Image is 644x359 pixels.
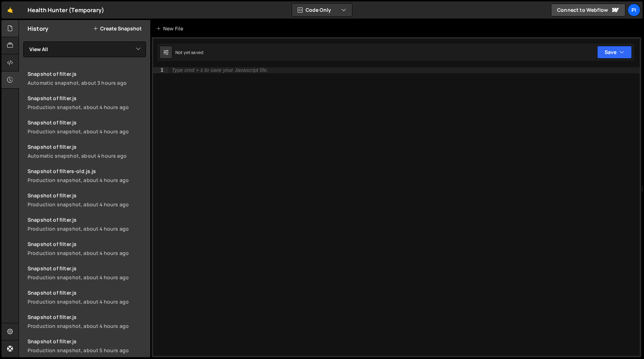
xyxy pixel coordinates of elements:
[93,26,142,31] button: Create Snapshot
[28,298,146,305] div: Production snapshot, about 4 hours ago
[172,68,268,73] div: Type cmd + s to save your Javascript file.
[28,241,146,247] div: Snapshot of filter.js
[23,115,150,139] a: Snapshot of filter.js Production snapshot, about 4 hours ago
[28,6,104,14] div: Health Hunter (Temporary)
[1,1,19,19] a: 🤙
[28,119,146,126] div: Snapshot of filter.js
[28,225,146,232] div: Production snapshot, about 4 hours ago
[28,192,146,199] div: Snapshot of filter.js
[23,309,150,334] a: Snapshot of filter.js Production snapshot, about 4 hours ago
[28,152,146,159] div: Automatic snapshot, about 4 hours ago
[551,4,625,16] a: Connect to Webflow
[28,250,146,256] div: Production snapshot, about 4 hours ago
[28,128,146,135] div: Production snapshot, about 4 hours ago
[597,46,632,59] button: Save
[23,261,150,285] a: Snapshot of filter.js Production snapshot, about 4 hours ago
[23,236,150,261] a: Snapshot of filter.js Production snapshot, about 4 hours ago
[23,66,150,90] a: Snapshot of filter.js Automatic snapshot, about 3 hours ago
[28,168,146,174] div: Snapshot of filters-old.js.js
[23,285,150,309] a: Snapshot of filter.js Production snapshot, about 4 hours ago
[28,177,146,183] div: Production snapshot, about 4 hours ago
[23,334,150,358] a: Snapshot of filter.js Production snapshot, about 5 hours ago
[153,67,168,73] div: 1
[28,104,146,110] div: Production snapshot, about 4 hours ago
[156,25,186,32] div: New File
[28,265,146,272] div: Snapshot of filter.js
[175,49,203,55] div: Not yet saved
[28,347,146,354] div: Production snapshot, about 5 hours ago
[28,338,146,345] div: Snapshot of filter.js
[28,95,146,102] div: Snapshot of filter.js
[28,216,146,223] div: Snapshot of filter.js
[28,79,146,86] div: Automatic snapshot, about 3 hours ago
[28,289,146,296] div: Snapshot of filter.js
[628,4,640,16] a: Pi
[23,212,150,236] a: Snapshot of filter.js Production snapshot, about 4 hours ago
[23,163,150,188] a: Snapshot of filters-old.js.js Production snapshot, about 4 hours ago
[23,188,150,212] a: Snapshot of filter.js Production snapshot, about 4 hours ago
[28,314,146,320] div: Snapshot of filter.js
[28,143,146,150] div: Snapshot of filter.js
[28,70,146,77] div: Snapshot of filter.js
[28,274,146,281] div: Production snapshot, about 4 hours ago
[292,4,352,16] button: Code Only
[23,90,150,115] a: Snapshot of filter.js Production snapshot, about 4 hours ago
[28,323,146,329] div: Production snapshot, about 4 hours ago
[23,139,150,163] a: Snapshot of filter.js Automatic snapshot, about 4 hours ago
[28,201,146,208] div: Production snapshot, about 4 hours ago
